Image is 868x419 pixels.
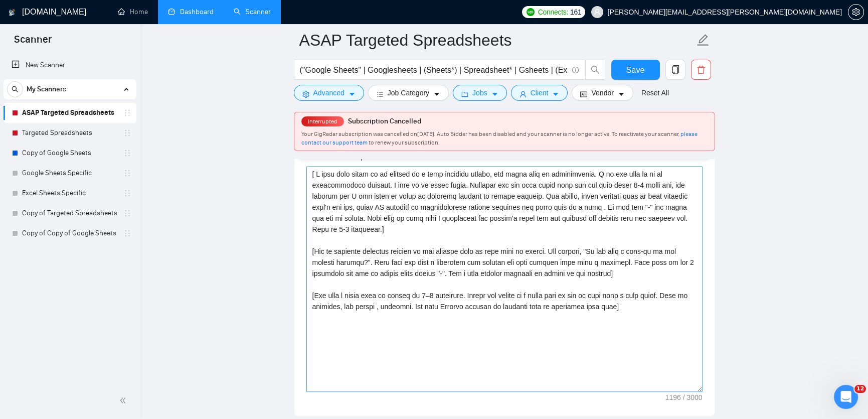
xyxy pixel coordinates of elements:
[461,90,468,98] span: folder
[854,385,866,393] span: 12
[511,85,568,101] button: userClientcaret-down
[306,166,703,392] textarea: Cover letter template:
[591,87,613,98] span: Vendor
[7,81,23,97] button: search
[168,8,214,16] a: dashboardDashboard
[572,67,579,73] span: info-circle
[27,79,66,99] span: My Scanners
[9,5,16,21] img: logo
[586,65,605,74] span: search
[123,109,131,117] span: holder
[665,60,685,80] button: copy
[531,87,549,98] span: Client
[22,183,117,203] a: Excel Sheets Specific
[302,90,309,98] span: setting
[22,143,117,163] a: Copy of Google Sheets
[611,60,660,80] button: Save
[349,90,356,98] span: caret-down
[433,90,440,98] span: caret-down
[848,8,863,16] span: setting
[519,90,527,98] span: user
[580,90,587,98] span: idcard
[123,189,131,197] span: holder
[123,149,131,157] span: holder
[691,65,711,74] span: delete
[453,85,507,101] button: folderJobscaret-down
[538,7,568,18] span: Connects:
[22,103,117,123] a: ASAP Targeted Spreadsheets
[123,129,131,137] span: holder
[294,85,364,101] button: settingAdvancedcaret-down
[388,87,429,98] span: Job Category
[641,87,669,98] a: Reset All
[697,34,710,47] span: edit
[594,9,601,16] span: user
[301,130,698,146] span: Your GigRadar subscription was cancelled on [DATE] . Auto Bidder has been disabled and your scann...
[585,60,605,80] button: search
[6,32,60,53] span: Scanner
[348,117,421,125] span: Subscription Cancelled
[12,55,128,75] a: New Scanner
[22,163,117,183] a: Google Sheets Specific
[4,55,136,75] li: New Scanner
[691,60,711,80] button: delete
[22,123,117,143] a: Targeted Spreadsheets
[305,118,340,125] span: Interrupted
[572,85,633,101] button: idcardVendorcaret-down
[527,8,535,16] img: upwork-logo.png
[618,90,625,98] span: caret-down
[848,8,864,16] a: setting
[368,85,449,101] button: barsJob Categorycaret-down
[626,64,644,76] span: Save
[22,203,117,223] a: Copy of Targeted Spreadsheets
[472,87,487,98] span: Jobs
[119,395,129,405] span: double-left
[848,4,864,20] button: setting
[8,86,23,93] span: search
[313,87,344,98] span: Advanced
[552,90,559,98] span: caret-down
[22,223,117,243] a: Copy of Copy of Google Sheets
[834,385,858,409] iframe: Intercom live chat
[570,7,581,18] span: 161
[300,64,568,76] input: Search Freelance Jobs...
[4,79,136,243] li: My Scanners
[491,90,498,98] span: caret-down
[299,28,695,53] input: Scanner name...
[234,8,271,16] a: searchScanner
[123,229,131,237] span: holder
[123,169,131,177] span: holder
[377,90,384,98] span: bars
[666,65,685,74] span: copy
[123,209,131,217] span: holder
[118,8,148,16] a: homeHome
